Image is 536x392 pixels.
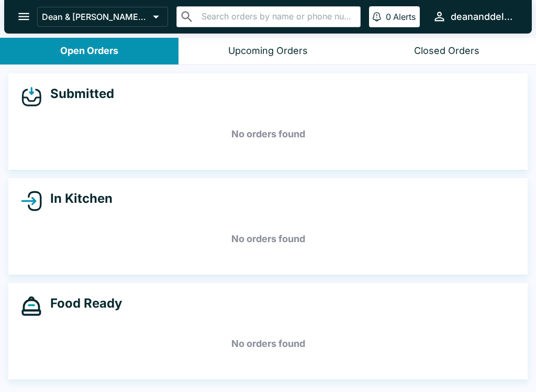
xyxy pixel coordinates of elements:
[428,5,519,28] button: deananddelucakoula
[393,12,416,22] p: Alerts
[386,12,391,22] p: 0
[414,45,479,57] div: Closed Orders
[10,3,37,30] button: open drawer
[42,191,113,206] h4: In Kitchen
[228,45,308,57] div: Upcoming Orders
[42,296,122,311] h4: Food Ready
[37,7,168,27] button: Dean & [PERSON_NAME] - Kaka’ako-Koula
[451,10,515,23] div: deananddelucakoula
[21,115,515,153] h5: No orders found
[21,220,515,258] h5: No orders found
[42,12,149,22] p: Dean & [PERSON_NAME] - Kaka’ako-Koula
[42,86,114,102] h4: Submitted
[60,45,118,57] div: Open Orders
[21,325,515,363] h5: No orders found
[198,9,356,24] input: Search orders by name or phone number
